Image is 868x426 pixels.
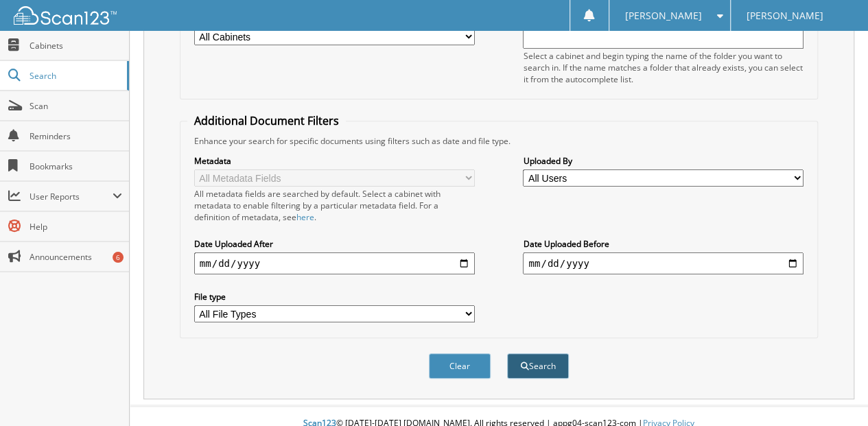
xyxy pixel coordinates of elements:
[523,252,804,274] input: end
[194,188,475,223] div: All metadata fields are searched by default. Select a cabinet with metadata to enable filtering b...
[507,353,569,379] button: Search
[30,221,122,233] span: Help
[523,238,804,250] label: Date Uploaded Before
[799,360,868,426] iframe: Chat Widget
[30,161,122,172] span: Bookmarks
[30,70,120,82] span: Search
[14,6,117,25] img: scan123-logo-white.svg
[194,238,475,250] label: Date Uploaded After
[296,211,314,223] a: here
[523,50,804,85] div: Select a cabinet and begin typing the name of the folder you want to search in. If the name match...
[194,252,475,274] input: start
[30,130,122,142] span: Reminders
[429,353,491,379] button: Clear
[624,12,701,20] span: [PERSON_NAME]
[194,291,475,303] label: File type
[30,251,122,263] span: Announcements
[187,113,346,128] legend: Additional Document Filters
[30,100,122,112] span: Scan
[187,135,810,147] div: Enhance your search for specific documents using filters such as date and file type.
[523,155,804,167] label: Uploaded By
[113,252,124,263] div: 6
[30,191,113,202] span: User Reports
[30,40,122,51] span: Cabinets
[194,155,475,167] label: Metadata
[747,12,823,20] span: [PERSON_NAME]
